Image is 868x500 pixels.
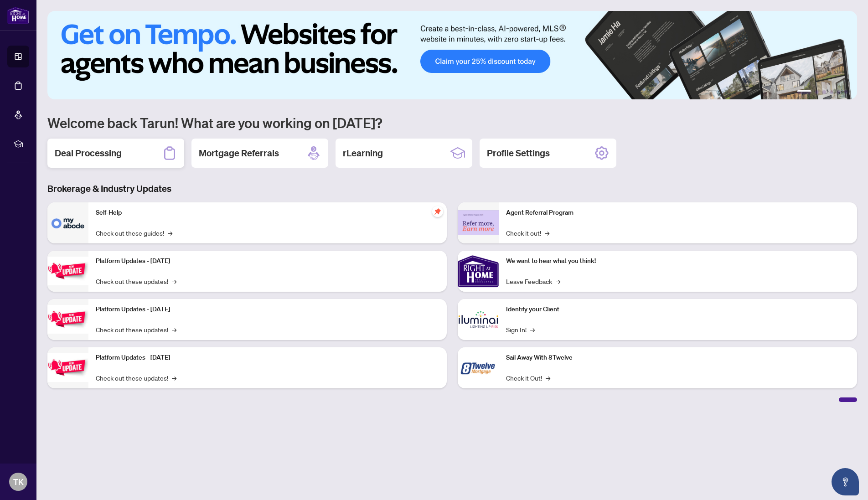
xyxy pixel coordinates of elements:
img: Sail Away With 8Twelve [458,347,499,388]
span: → [530,325,535,335]
img: Identify your Client [458,299,499,340]
a: Sign In!→ [506,325,535,335]
button: Open asap [832,468,859,495]
p: Self-Help [96,208,439,218]
h2: Deal Processing [55,147,122,160]
a: Check out these guides!→ [96,228,172,238]
img: Platform Updates - June 23, 2025 [47,353,88,382]
img: Slide 0 [47,11,857,99]
p: Sail Away With 8Twelve [506,353,850,363]
p: Platform Updates - [DATE] [96,304,439,314]
h2: rLearning [343,147,383,160]
h1: Welcome back Tarun! What are you working on [DATE]? [47,114,857,131]
span: TK [13,475,24,488]
a: Check out these updates!→ [96,325,176,335]
p: Platform Updates - [DATE] [96,256,439,266]
p: We want to hear what you think! [506,256,850,266]
a: Check it out!→ [506,228,549,238]
p: Agent Referral Program [506,208,850,218]
span: → [172,325,176,335]
img: logo [7,7,29,24]
button: 3 [822,90,826,94]
h2: Profile Settings [487,147,550,160]
button: 6 [844,90,848,94]
span: pushpin [432,206,443,217]
span: → [546,373,550,383]
button: 2 [815,90,819,94]
img: Platform Updates - July 21, 2025 [47,257,88,285]
span: → [172,276,176,286]
span: → [168,228,172,238]
a: Leave Feedback→ [506,276,560,286]
img: Agent Referral Program [458,210,499,235]
button: 1 [797,90,811,94]
button: 5 [837,90,841,94]
p: Identify your Client [506,304,850,314]
a: Check it Out!→ [506,373,550,383]
button: 4 [830,90,833,94]
a: Check out these updates!→ [96,373,176,383]
h3: Brokerage & Industry Updates [47,182,857,195]
img: We want to hear what you think! [458,251,499,292]
a: Check out these updates!→ [96,276,176,286]
span: → [172,373,176,383]
span: → [556,276,560,286]
p: Platform Updates - [DATE] [96,353,439,363]
img: Self-Help [47,202,88,243]
span: → [545,228,549,238]
img: Platform Updates - July 8, 2025 [47,305,88,334]
h2: Mortgage Referrals [199,147,279,160]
